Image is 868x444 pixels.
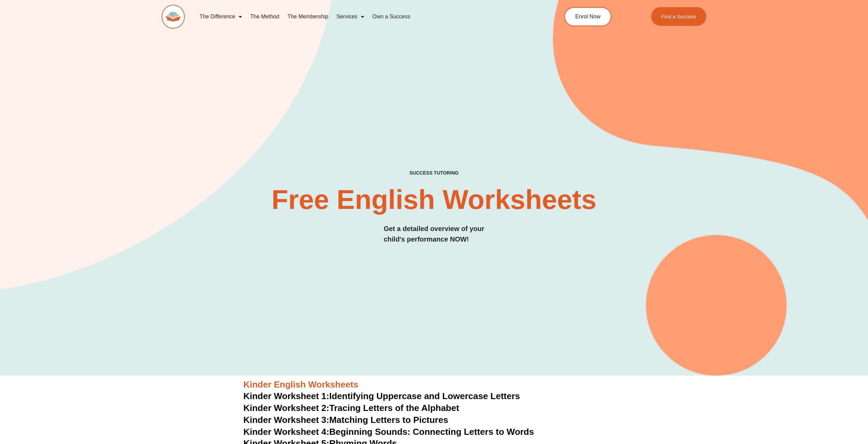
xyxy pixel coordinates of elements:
a: Kinder Worksheet 1:Identifying Uppercase and Lowercase Letters [243,391,520,401]
a: The Difference [195,9,246,24]
span: Kinder Worksheet 4: [243,427,329,437]
nav: Menu [195,9,533,24]
span: Find a Success [661,14,696,19]
a: Services [332,9,368,24]
a: Kinder Worksheet 4:Beginning Sounds: Connecting Letters to Words [243,427,534,437]
a: Kinder Worksheet 3:Matching Letters to Pictures [243,415,448,425]
a: Enrol Now [564,7,611,26]
a: The Membership [283,9,332,24]
span: Enrol Now [575,14,600,19]
a: Find a Success [651,7,706,26]
a: The Method [246,9,283,24]
a: Own a Success [368,9,414,24]
span: Kinder Worksheet 3: [243,415,329,425]
span: Kinder Worksheet 1: [243,391,329,401]
a: Kinder Worksheet 2:Tracing Letters of the Alphabet [243,403,459,413]
h4: SUCCESS TUTORING​ [353,170,515,176]
h3: Kinder English Worksheets [243,379,625,391]
h3: Get a detailed overview of your child's performance NOW! [384,224,484,245]
h2: Free English Worksheets​ [254,186,614,213]
span: Kinder Worksheet 2: [243,403,329,413]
